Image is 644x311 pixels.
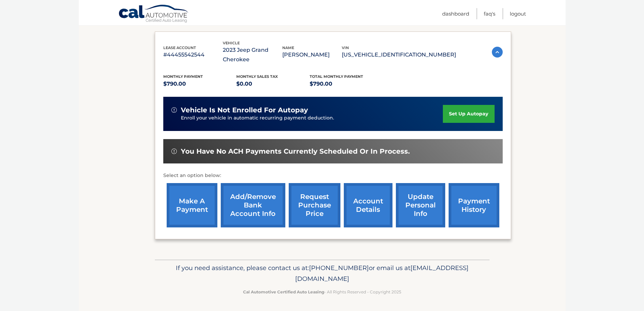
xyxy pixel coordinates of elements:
[449,183,499,227] a: payment history
[295,264,469,283] span: [EMAIL_ADDRESS][DOMAIN_NAME]
[396,183,445,227] a: update personal info
[510,8,526,19] a: Logout
[163,79,237,89] p: $790.00
[159,288,485,295] p: - All Rights Reserved - Copyright 2025
[181,114,443,122] p: Enroll your vehicle in automatic recurring payment deduction.
[181,147,410,156] span: You have no ACH payments currently scheduled or in process.
[163,45,196,50] span: lease account
[442,8,469,19] a: Dashboard
[181,106,308,114] span: vehicle is not enrolled for autopay
[221,183,285,227] a: Add/Remove bank account info
[342,45,349,50] span: vin
[289,183,340,227] a: request purchase price
[163,50,223,60] p: #44455542544
[236,74,278,79] span: Monthly sales Tax
[163,74,203,79] span: Monthly Payment
[236,79,310,89] p: $0.00
[167,183,217,227] a: make a payment
[159,263,485,284] p: If you need assistance, please contact us at: or email us at
[342,50,456,60] p: [US_VEHICLE_IDENTIFICATION_NUMBER]
[310,74,363,79] span: Total Monthly Payment
[492,47,503,58] img: accordion-active.svg
[310,79,383,89] p: $790.00
[223,45,282,64] p: 2023 Jeep Grand Cherokee
[309,264,369,272] span: [PHONE_NUMBER]
[344,183,392,227] a: account details
[118,4,189,24] a: Cal Automotive
[282,50,342,60] p: [PERSON_NAME]
[443,105,494,123] a: set up autopay
[163,172,503,180] p: Select an option below:
[223,41,240,45] span: vehicle
[243,289,324,294] strong: Cal Automotive Certified Auto Leasing
[282,45,294,50] span: name
[171,149,177,154] img: alert-white.svg
[171,107,177,113] img: alert-white.svg
[484,8,495,19] a: FAQ's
